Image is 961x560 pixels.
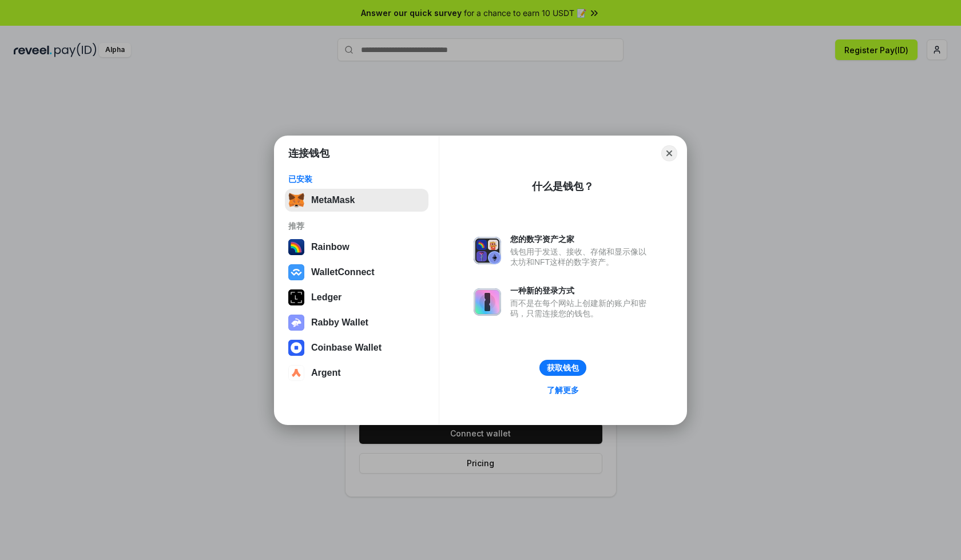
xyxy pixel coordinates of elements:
[288,289,304,305] img: svg+xml,%3Csvg%20xmlns%3D%22http%3A%2F%2Fwww.w3.org%2F2000%2Fsvg%22%20width%3D%2228%22%20height%3...
[311,317,368,328] div: Rabby Wallet
[288,174,425,184] div: 已安装
[288,340,304,356] img: svg+xml,%3Csvg%20width%3D%2228%22%20height%3D%2228%22%20viewBox%3D%220%200%2028%2028%22%20fill%3D...
[311,292,341,303] div: Ledger
[474,237,501,264] img: svg+xml,%3Csvg%20xmlns%3D%22http%3A%2F%2Fwww.w3.org%2F2000%2Fsvg%22%20fill%3D%22none%22%20viewBox...
[532,180,594,193] div: 什么是钱包？
[288,221,425,231] div: 推荐
[288,315,304,331] img: svg+xml,%3Csvg%20xmlns%3D%22http%3A%2F%2Fwww.w3.org%2F2000%2Fsvg%22%20fill%3D%22none%22%20viewBox...
[547,385,579,395] div: 了解更多
[311,368,341,378] div: Argent
[285,261,428,284] button: WalletConnect
[285,236,428,259] button: Rainbow
[285,311,428,334] button: Rabby Wallet
[661,145,677,161] button: Close
[540,383,586,398] a: 了解更多
[474,288,501,316] img: svg+xml,%3Csvg%20xmlns%3D%22http%3A%2F%2Fwww.w3.org%2F2000%2Fsvg%22%20fill%3D%22none%22%20viewBox...
[285,362,428,384] button: Argent
[285,286,428,309] button: Ledger
[288,239,304,255] img: svg+xml,%3Csvg%20width%3D%22120%22%20height%3D%22120%22%20viewBox%3D%220%200%20120%20120%22%20fil...
[288,365,304,381] img: svg+xml,%3Csvg%20width%3D%2228%22%20height%3D%2228%22%20viewBox%3D%220%200%2028%2028%22%20fill%3D...
[311,267,375,277] div: WalletConnect
[510,234,652,244] div: 您的数字资产之家
[288,264,304,280] img: svg+xml,%3Csvg%20width%3D%2228%22%20height%3D%2228%22%20viewBox%3D%220%200%2028%2028%22%20fill%3D...
[311,343,382,353] div: Coinbase Wallet
[547,363,579,373] div: 获取钱包
[510,298,652,319] div: 而不是在每个网站上创建新的账户和密码，只需连接您的钱包。
[288,192,304,208] img: svg+xml,%3Csvg%20fill%3D%22none%22%20height%3D%2233%22%20viewBox%3D%220%200%2035%2033%22%20width%...
[510,285,652,296] div: 一种新的登录方式
[510,247,652,267] div: 钱包用于发送、接收、存储和显示像以太坊和NFT这样的数字资产。
[285,336,428,359] button: Coinbase Wallet
[288,146,329,160] h1: 连接钱包
[285,189,428,212] button: MetaMask
[311,195,355,205] div: MetaMask
[311,242,350,252] div: Rainbow
[539,360,586,376] button: 获取钱包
